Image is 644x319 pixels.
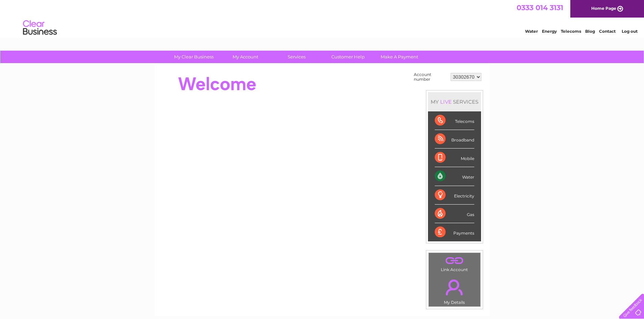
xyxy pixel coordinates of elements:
[435,223,474,241] div: Payments
[163,4,482,33] div: Clear Business is a trading name of Verastar Limited (registered in [GEOGRAPHIC_DATA] No. 3667643...
[428,92,481,111] div: MY SERVICES
[428,274,481,307] td: My Details
[435,149,474,167] div: Mobile
[269,51,325,63] a: Services
[320,51,376,63] a: Customer Help
[435,111,474,130] div: Telecoms
[585,29,595,34] a: Blog
[561,29,581,34] a: Telecoms
[542,29,557,34] a: Energy
[435,205,474,223] div: Gas
[435,186,474,205] div: Electricity
[525,29,538,34] a: Water
[430,255,479,266] a: .
[372,51,427,63] a: Make A Payment
[599,29,616,34] a: Contact
[428,252,481,274] td: Link Account
[435,130,474,149] div: Broadband
[435,167,474,186] div: Water
[217,51,273,63] a: My Account
[430,275,479,299] a: .
[412,71,449,83] td: Account number
[622,29,638,34] a: Log out
[23,18,57,38] img: logo.png
[517,3,563,12] a: 0333 014 3131
[166,51,222,63] a: My Clear Business
[439,99,453,105] div: LIVE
